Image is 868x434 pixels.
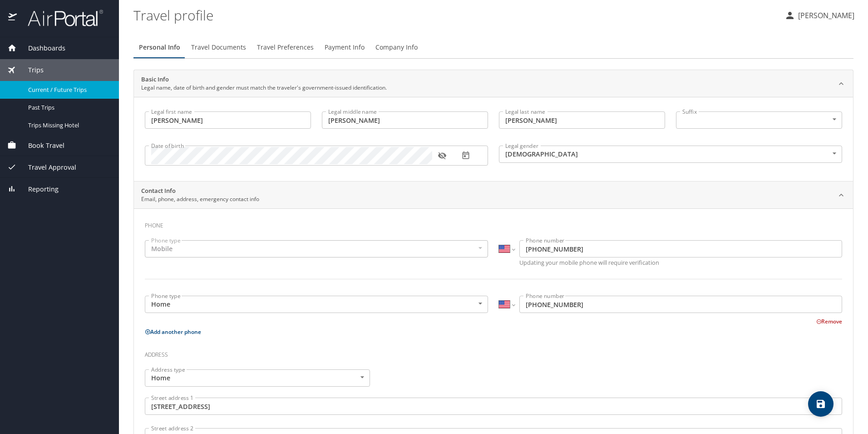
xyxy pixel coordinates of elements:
[781,7,858,24] button: [PERSON_NAME]
[145,369,370,387] div: Home
[17,141,64,151] span: Book Travel
[133,1,777,29] h1: Travel profile
[499,146,842,163] div: [DEMOGRAPHIC_DATA]
[28,103,108,112] span: Past Trips
[141,187,259,196] h2: Contact Info
[141,84,387,92] p: Legal name, date of birth and gender must match the traveler's government-issued identification.
[134,97,853,181] div: Basic InfoLegal name, date of birth and gender must match the traveler's government-issued identi...
[375,42,418,53] span: Company Info
[145,328,201,336] button: Add another phone
[28,86,108,94] span: Current / Future Trips
[795,10,854,21] p: [PERSON_NAME]
[18,9,103,27] img: airportal-logo.png
[8,9,18,27] img: icon-airportal.png
[28,121,108,130] span: Trips Missing Hotel
[134,182,853,209] div: Contact InfoEmail, phone, address, emergency contact info
[141,195,259,203] p: Email, phone, address, emergency contact info
[325,42,365,53] span: Payment Info
[519,260,842,266] p: Updating your mobile phone will require verification
[141,75,387,84] h2: Basic Info
[676,111,842,129] div: ​
[145,240,488,257] div: Mobile
[145,296,488,313] div: Home
[145,345,842,360] h3: Address
[808,391,833,417] button: save
[17,162,76,172] span: Travel Approval
[191,42,246,53] span: Travel Documents
[17,43,65,53] span: Dashboards
[134,70,853,97] div: Basic InfoLegal name, date of birth and gender must match the traveler's government-issued identi...
[816,318,842,325] button: Remove
[145,216,842,231] h3: Phone
[257,42,314,53] span: Travel Preferences
[139,42,180,53] span: Personal Info
[133,36,853,58] div: Profile
[17,65,44,75] span: Trips
[17,184,59,194] span: Reporting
